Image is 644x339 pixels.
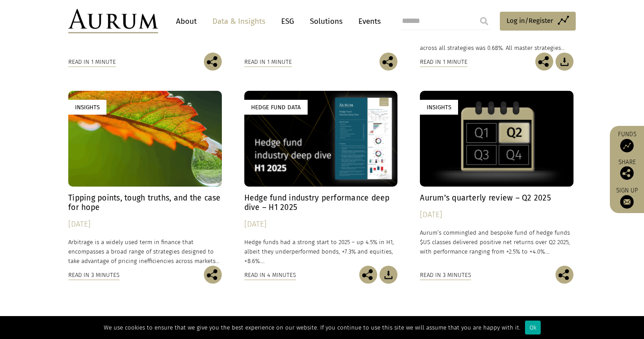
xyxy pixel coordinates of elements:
[379,266,397,284] img: Download Article
[420,209,573,221] div: [DATE]
[244,237,398,266] p: Hedge funds had a strong start to 2025 – up 4.5% in H1, albeit they underperformed bonds, +7.3% a...
[556,266,573,284] img: Share this post
[244,270,296,280] div: Read in 4 minutes
[277,13,299,30] a: ESG
[420,100,458,115] div: Insights
[500,12,576,31] a: Log in/Register
[475,12,493,30] input: Submit
[535,53,553,71] img: Share this post
[420,57,468,67] div: Read in 1 minute
[68,237,222,266] p: Arbitrage is a widely used term in finance that encompasses a broad range of strategies designed ...
[556,53,573,71] img: Download Article
[208,13,270,30] a: Data & Insights
[68,193,222,212] h4: Tipping points, tough truths, and the case for hope
[620,195,634,209] img: Sign up to our newsletter
[68,100,106,115] div: Insights
[525,321,541,335] div: Ok
[68,218,222,231] div: [DATE]
[420,270,471,280] div: Read in 3 minutes
[244,193,398,212] h4: Hedge fund industry performance deep dive – H1 2025
[614,130,640,152] a: Funds
[379,53,397,71] img: Share this post
[244,91,398,266] a: Hedge Fund Data Hedge fund industry performance deep dive – H1 2025 [DATE] Hedge funds had a stro...
[244,100,308,115] div: Hedge Fund Data
[614,187,640,209] a: Sign up
[244,218,398,231] div: [DATE]
[507,15,553,26] span: Log in/Register
[620,166,634,180] img: Share this post
[68,91,222,266] a: Insights Tipping points, tough truths, and the case for hope [DATE] Arbitrage is a widely used te...
[204,266,222,284] img: Share this post
[420,228,573,256] p: Aurum’s commingled and bespoke fund of hedge funds $US classes delivered positive net returns ove...
[68,9,158,33] img: Aurum
[68,57,116,67] div: Read in 1 minute
[359,266,377,284] img: Share this post
[420,91,573,266] a: Insights Aurum’s quarterly review – Q2 2025 [DATE] Aurum’s commingled and bespoke fund of hedge f...
[172,13,201,30] a: About
[244,57,292,67] div: Read in 1 minute
[305,13,347,30] a: Solutions
[68,270,119,280] div: Read in 3 minutes
[614,159,640,180] div: Share
[354,13,381,30] a: Events
[204,53,222,71] img: Share this post
[420,193,573,203] h4: Aurum’s quarterly review – Q2 2025
[620,139,634,152] img: Access Funds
